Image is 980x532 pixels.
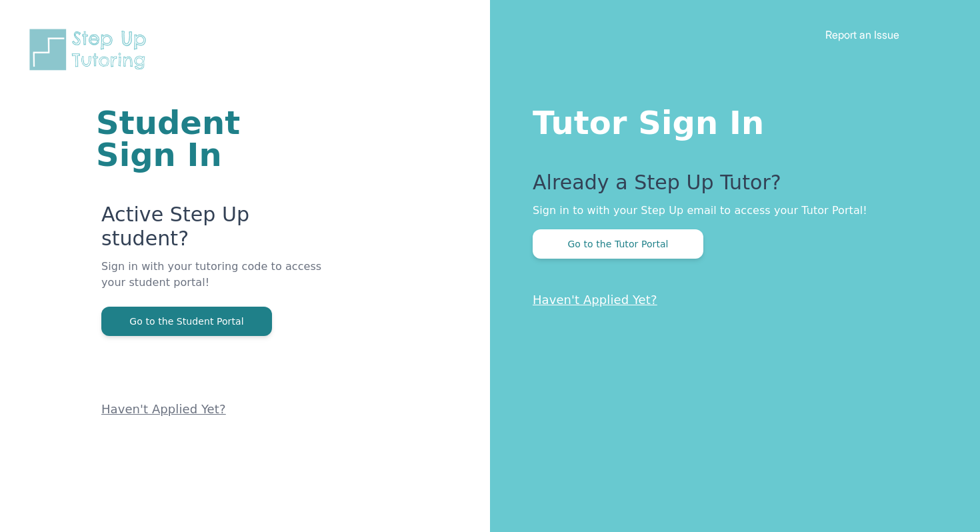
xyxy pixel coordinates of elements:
[533,237,703,250] a: Go to the Tutor Portal
[101,259,330,307] p: Sign in with your tutoring code to access your student portal!
[101,315,272,327] a: Go to the Student Portal
[533,293,657,307] a: Haven't Applied Yet?
[533,171,927,203] p: Already a Step Up Tutor?
[27,27,155,73] img: Step Up Tutoring horizontal logo
[533,203,927,219] p: Sign in to with your Step Up email to access your Tutor Portal!
[101,203,330,259] p: Active Step Up student?
[533,101,927,139] h1: Tutor Sign In
[101,307,272,336] button: Go to the Student Portal
[96,107,330,171] h1: Student Sign In
[825,28,899,41] a: Report an Issue
[101,402,226,416] a: Haven't Applied Yet?
[533,229,703,259] button: Go to the Tutor Portal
